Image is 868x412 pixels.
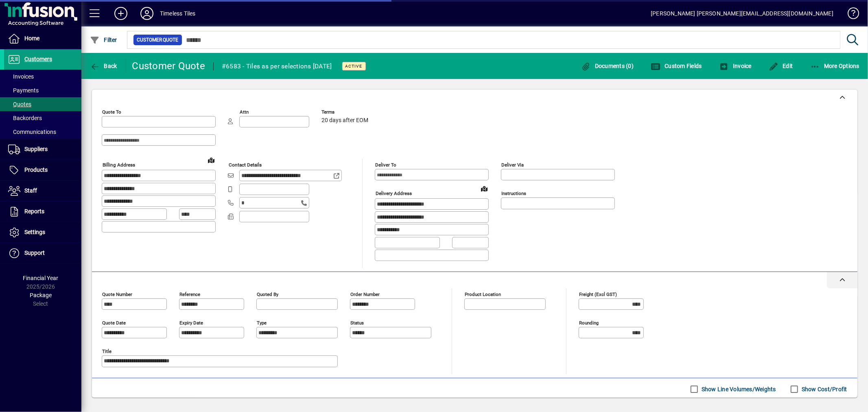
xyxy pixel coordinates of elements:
mat-label: Deliver To [375,162,396,168]
a: Invoices [4,70,81,83]
a: Support [4,243,81,263]
mat-label: Reference [179,291,200,297]
button: Edit [767,59,795,73]
button: Add [108,6,134,21]
a: Knowledge Base [842,2,858,28]
a: Backorders [4,111,81,125]
label: Show Cost/Profit [800,385,847,393]
span: Settings [24,229,45,235]
span: Payments [8,87,39,94]
app-page-header-button: Back [81,59,126,73]
div: Timeless Tiles [160,7,195,20]
a: Communications [4,125,81,139]
a: Payments [4,83,81,97]
button: Back [88,59,119,73]
a: Products [4,160,81,180]
span: Communications [8,129,56,135]
span: Financial Year [23,275,59,281]
span: Invoices [8,73,34,80]
mat-label: Quote To [102,109,121,115]
mat-label: Type [257,320,267,325]
span: Home [24,35,39,42]
span: Terms [321,110,370,115]
label: Show Line Volumes/Weights [700,385,776,393]
mat-label: Instructions [501,191,526,196]
span: Package [30,292,52,298]
a: Reports [4,202,81,222]
span: Products [24,167,48,173]
span: Customer Quote [137,36,179,44]
a: Quotes [4,97,81,111]
span: Support [24,250,45,256]
span: Edit [769,63,793,69]
a: Settings [4,222,81,243]
mat-label: Deliver via [501,162,524,168]
mat-label: Rounding [579,320,599,325]
mat-label: Freight (excl GST) [579,291,617,297]
mat-label: Quote date [102,320,126,325]
div: #6583 - Tiles as per selections [DATE] [222,60,332,73]
span: Quotes [8,101,31,107]
button: Custom Fields [649,59,704,73]
mat-label: Quote number [102,291,132,297]
a: View on map [205,153,218,167]
span: More Options [810,63,860,69]
span: Back [90,63,117,69]
span: Backorders [8,115,42,121]
mat-label: Status [350,320,364,325]
button: More Options [808,59,862,73]
a: View on map [478,182,491,195]
mat-label: Quoted by [257,291,278,297]
mat-label: Attn [240,109,249,115]
button: Filter [88,33,119,47]
mat-label: Title [102,348,112,354]
span: Custom Fields [651,63,702,69]
span: Reports [24,208,44,215]
span: Invoice [719,63,752,69]
div: Customer Quote [132,59,206,72]
button: Documents (0) [579,59,636,73]
mat-label: Order number [350,291,380,297]
mat-label: Product location [465,291,501,297]
span: Suppliers [24,146,48,152]
span: Filter [90,37,117,43]
a: Suppliers [4,139,81,160]
button: Invoice [717,59,754,73]
span: 20 days after EOM [321,117,368,124]
button: Profile [134,6,160,21]
a: Home [4,28,81,49]
span: Active [345,64,363,69]
span: Customers [24,56,52,62]
div: [PERSON_NAME] [PERSON_NAME][EMAIL_ADDRESS][DOMAIN_NAME] [651,7,833,20]
mat-label: Expiry date [179,320,203,325]
span: Documents (0) [581,63,634,69]
span: Staff [24,187,37,194]
a: Staff [4,181,81,201]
